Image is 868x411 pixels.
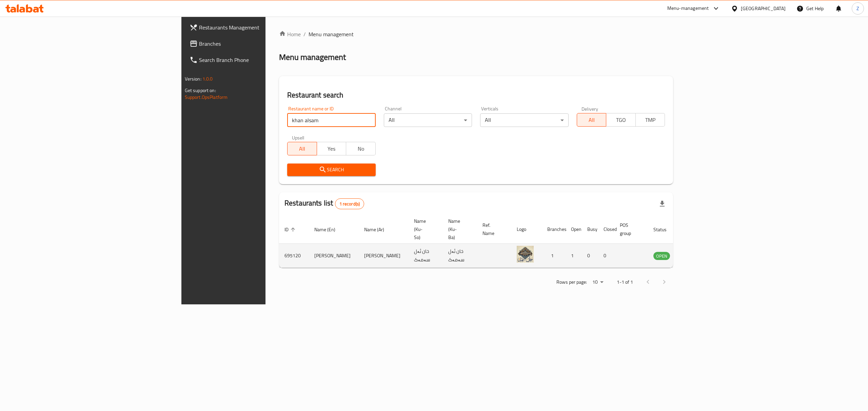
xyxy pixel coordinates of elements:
[279,215,707,268] table: enhanced table
[287,164,376,176] button: Search
[284,225,297,234] span: ID
[653,252,670,260] div: OPEN
[582,244,598,268] td: 0
[293,166,370,174] span: Search
[635,113,665,127] button: TMP
[581,106,598,111] label: Delivery
[653,252,670,260] span: OPEN
[542,244,566,268] td: 1
[542,215,566,244] th: Branches
[482,221,503,237] span: Ref. Name
[290,144,314,154] span: All
[620,221,640,237] span: POS group
[556,278,587,286] p: Rows per page:
[184,36,327,52] a: Branches
[320,144,344,154] span: Yes
[287,142,317,155] button: All
[414,217,435,241] span: Name (Ku-So)
[287,90,665,100] h2: Restaurant search
[185,93,228,102] a: Support.OpsPlatform
[309,244,359,268] td: [PERSON_NAME]
[598,244,614,268] td: 0
[185,74,201,83] span: Version:
[590,277,606,287] div: Rows per page:
[184,19,327,36] a: Restaurants Management
[409,244,443,268] td: خان ئەل سەمەک
[199,56,321,64] span: Search Branch Phone
[199,23,321,31] span: Restaurants Management
[184,52,327,68] a: Search Branch Phone
[598,215,614,244] th: Closed
[284,198,364,209] h2: Restaurants list
[384,113,472,127] div: All
[480,113,569,127] div: All
[364,225,393,234] span: Name (Ar)
[566,244,582,268] td: 1
[346,142,376,155] button: No
[335,198,364,209] div: Total records count
[314,225,344,234] span: Name (En)
[606,113,636,127] button: TGO
[856,5,859,12] span: Z
[511,215,542,244] th: Logo
[517,246,534,263] img: Khan Alsamk
[609,115,633,125] span: TGO
[653,225,675,234] span: Status
[582,215,598,244] th: Busy
[317,142,347,155] button: Yes
[202,74,213,83] span: 1.0.0
[580,115,604,125] span: All
[443,244,477,268] td: خان ئەل سەمەک
[335,201,364,207] span: 1 record(s)
[741,5,786,12] div: [GEOGRAPHIC_DATA]
[279,30,673,38] nav: breadcrumb
[359,244,409,268] td: [PERSON_NAME]
[292,135,304,140] label: Upsell
[185,86,216,95] span: Get support on:
[577,113,607,127] button: All
[448,217,469,241] span: Name (Ku-Ba)
[617,278,633,286] p: 1-1 of 1
[309,30,354,38] span: Menu management
[287,113,376,127] input: Search for restaurant name or ID..
[638,115,663,125] span: TMP
[199,40,321,48] span: Branches
[349,144,373,154] span: No
[654,196,670,212] div: Export file
[566,215,582,244] th: Open
[667,4,709,13] div: Menu-management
